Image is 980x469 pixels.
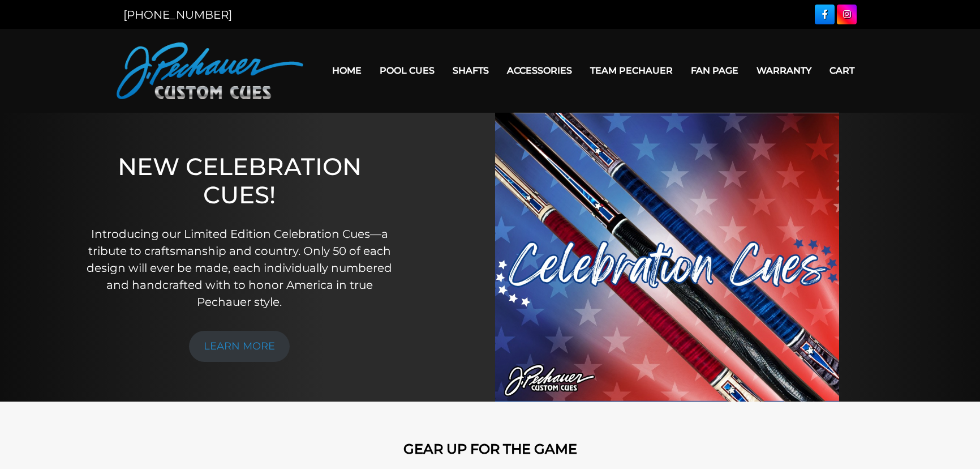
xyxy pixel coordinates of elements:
[747,56,820,85] a: Warranty
[371,56,444,85] a: Pool Cues
[682,56,747,85] a: Fan Page
[581,56,682,85] a: Team Pechauer
[820,56,863,85] a: Cart
[498,56,581,85] a: Accessories
[403,441,577,457] strong: GEAR UP FOR THE GAME
[79,152,399,210] h1: NEW CELEBRATION CUES!
[444,56,498,85] a: Shafts
[323,56,371,85] a: Home
[79,225,399,310] p: Introducing our Limited Edition Celebration Cues—a tribute to craftsmanship and country. Only 50 ...
[189,331,290,362] a: LEARN MORE
[117,42,303,99] img: Pechauer Custom Cues
[123,8,232,22] a: [PHONE_NUMBER]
